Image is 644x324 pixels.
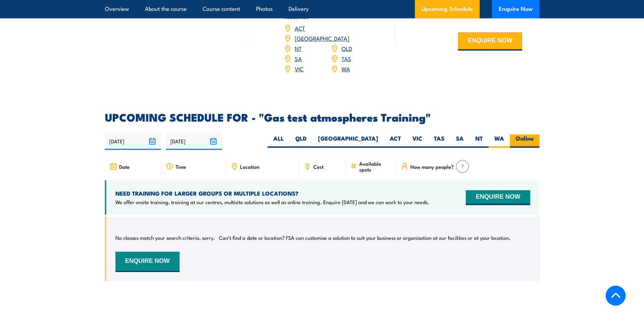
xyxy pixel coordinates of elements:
[295,44,302,52] a: NT
[428,134,450,148] label: TAS
[240,164,259,169] span: Location
[295,24,305,32] a: ACT
[489,134,510,148] label: WA
[119,164,130,169] span: Date
[295,54,302,62] a: SA
[115,252,180,272] button: ENQUIRE NOW
[384,134,407,148] label: ACT
[466,190,530,205] button: ENQUIRE NOW
[342,44,352,52] a: QLD
[176,164,186,169] span: Time
[268,134,290,148] label: ALL
[510,134,539,148] label: Online
[407,134,428,148] label: VIC
[342,54,351,62] a: TAS
[219,234,511,241] p: Can’t find a date or location? FSA can customise a solution to suit your business or organisation...
[295,65,303,73] a: VIC
[115,190,429,197] h4: NEED TRAINING FOR LARGER GROUPS OR MULTIPLE LOCATIONS?
[410,164,454,169] span: How many people?
[470,134,489,148] label: NT
[450,134,470,148] label: SA
[115,234,215,241] p: No classes match your search criteria, sorry.
[359,161,391,172] span: Available spots
[105,112,539,122] h2: UPCOMING SCHEDULE FOR - "Gas test atmospheres Training"
[342,65,350,73] a: WA
[290,134,312,148] label: QLD
[313,164,324,169] span: Cost
[458,32,522,51] button: ENQUIRE NOW
[295,34,349,42] a: [GEOGRAPHIC_DATA]
[312,134,384,148] label: [GEOGRAPHIC_DATA]
[105,132,161,150] input: From date
[166,132,222,150] input: To date
[115,199,429,205] p: We offer onsite training, training at our centres, multisite solutions as well as online training...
